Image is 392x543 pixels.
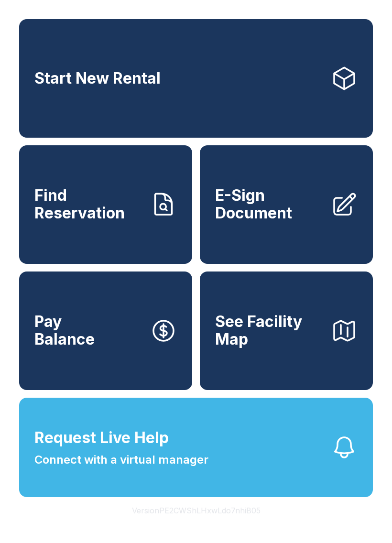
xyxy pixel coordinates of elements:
a: PayBalance [19,271,192,390]
button: See Facility Map [200,271,373,390]
a: Find Reservation [19,145,192,264]
span: Start New Rental [34,70,161,87]
a: Start New Rental [19,19,373,138]
span: Request Live Help [34,426,169,449]
button: VersionPE2CWShLHxwLdo7nhiB05 [124,497,268,524]
button: Request Live HelpConnect with a virtual manager [19,398,373,497]
span: See Facility Map [215,313,323,348]
a: E-Sign Document [200,145,373,264]
span: Connect with a virtual manager [34,451,208,468]
span: Find Reservation [34,187,142,222]
span: E-Sign Document [215,187,323,222]
span: Pay Balance [34,313,95,348]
